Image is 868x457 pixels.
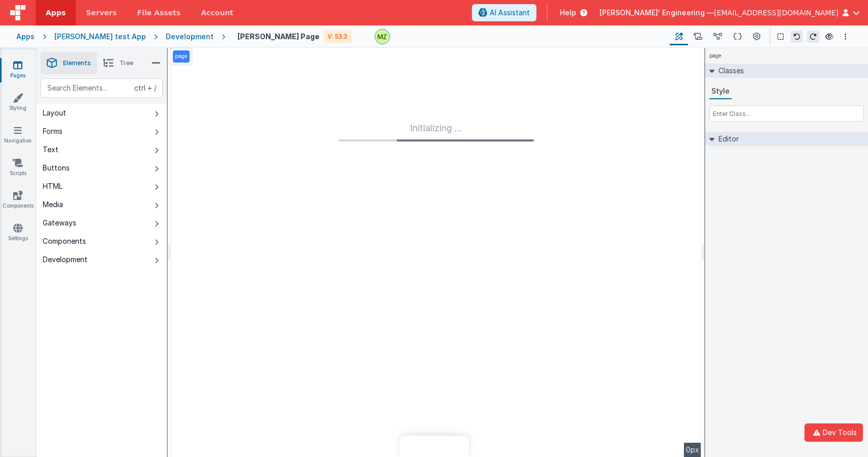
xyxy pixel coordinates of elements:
[600,8,714,18] span: [PERSON_NAME]' Engineering —
[46,8,66,18] span: Apps
[37,140,167,159] button: Text
[134,78,157,98] span: + /
[137,8,181,18] span: File Assets
[43,163,70,173] div: Buttons
[375,30,390,44] img: e6f0a7b3287e646a671e5b5b3f58e766
[16,32,35,42] div: Apps
[41,78,163,98] input: Search Elements...
[43,145,58,155] div: Text
[63,59,91,67] span: Elements
[37,177,167,195] button: HTML
[840,31,852,43] button: Options
[684,443,701,457] div: 0px
[43,126,63,136] div: Forms
[166,32,214,42] div: Development
[54,32,146,42] div: [PERSON_NAME] test App
[490,8,530,18] span: AI Assistant
[171,48,701,457] div: -->
[37,232,167,250] button: Components
[709,84,732,99] button: Style
[714,132,739,146] h2: Editor
[43,181,63,191] div: HTML
[339,121,534,141] div: Initializing ...
[43,236,86,246] div: Components
[714,64,744,78] h2: Classes
[323,31,351,43] div: V: 53.3
[43,254,87,265] div: Development
[472,4,536,21] button: AI Assistant
[119,59,133,67] span: Tree
[399,436,469,457] iframe: Marker.io feedback button
[804,423,863,442] button: Dev Tools
[43,218,76,228] div: Gateways
[37,159,167,177] button: Buttons
[134,83,145,93] div: ctrl
[43,199,63,210] div: Media
[237,32,319,42] h4: [PERSON_NAME] Page
[37,122,167,140] button: Forms
[37,214,167,232] button: Gateways
[705,48,726,64] h4: page
[709,105,864,122] input: Enter Class...
[175,52,188,61] p: page
[560,8,576,18] span: Help
[600,8,860,18] button: [PERSON_NAME]' Engineering — [EMAIL_ADDRESS][DOMAIN_NAME]
[86,8,116,18] span: Servers
[37,195,167,214] button: Media
[37,104,167,122] button: Layout
[43,108,66,118] div: Layout
[37,250,167,269] button: Development
[714,8,839,18] span: [EMAIL_ADDRESS][DOMAIN_NAME]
